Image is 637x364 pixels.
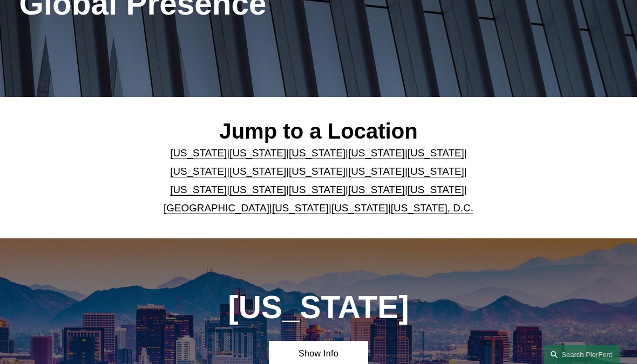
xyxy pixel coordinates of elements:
[331,202,388,214] a: [US_STATE]
[408,184,464,195] a: [US_STATE]
[391,202,473,214] a: [US_STATE], D.C.
[348,147,405,159] a: [US_STATE]
[170,166,227,177] a: [US_STATE]
[348,166,405,177] a: [US_STATE]
[229,147,286,159] a: [US_STATE]
[229,184,286,195] a: [US_STATE]
[348,184,405,195] a: [US_STATE]
[229,166,286,177] a: [US_STATE]
[289,166,345,177] a: [US_STATE]
[194,290,443,326] h1: [US_STATE]
[289,184,345,195] a: [US_STATE]
[408,166,464,177] a: [US_STATE]
[170,147,227,159] a: [US_STATE]
[544,345,620,364] a: Search this site
[408,147,464,159] a: [US_STATE]
[144,144,493,217] p: | | | | | | | | | | | | | | | | | |
[272,202,329,214] a: [US_STATE]
[289,147,345,159] a: [US_STATE]
[170,184,227,195] a: [US_STATE]
[164,202,269,214] a: [GEOGRAPHIC_DATA]
[144,118,493,145] h2: Jump to a Location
